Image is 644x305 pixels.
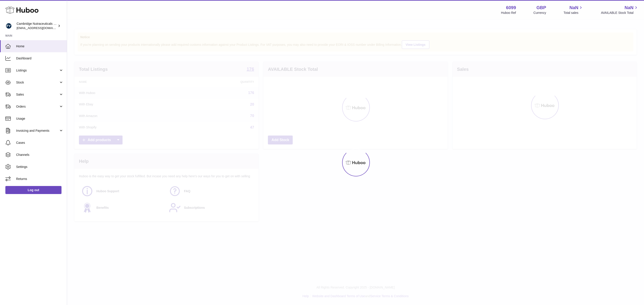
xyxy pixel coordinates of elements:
span: AVAILABLE Stock Total [601,11,639,15]
span: Stock [16,80,59,85]
span: Dashboard [16,56,64,61]
span: Listings [16,68,59,73]
img: internalAdmin-6099@internal.huboo.com [5,23,12,29]
span: Channels [16,153,64,157]
span: Returns [16,177,64,181]
div: Huboo Ref [501,11,516,15]
span: Invoicing and Payments [16,129,59,133]
span: Settings [16,165,64,169]
span: Sales [16,92,59,97]
strong: GBP [536,5,546,11]
div: Cambridge Nutraceuticals Ltd [17,22,57,30]
span: Home [16,44,64,48]
span: Usage [16,117,64,121]
span: [EMAIL_ADDRESS][DOMAIN_NAME] [17,26,66,30]
a: NaN Total sales [563,5,583,15]
a: NaN AVAILABLE Stock Total [601,5,639,15]
span: Orders [16,104,59,109]
span: Total sales [563,11,583,15]
a: Log out [5,186,61,194]
strong: 6099 [506,5,516,11]
div: Currency [534,11,546,15]
span: NaN [569,5,578,11]
span: NaN [625,5,633,11]
span: Cases [16,141,64,145]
